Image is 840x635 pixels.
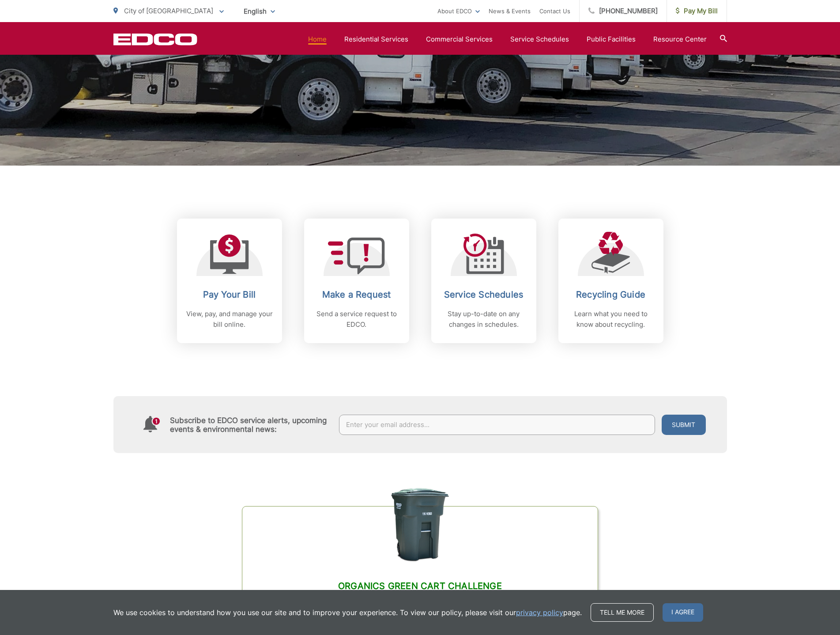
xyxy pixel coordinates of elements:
[567,309,655,330] p: Learn what you need to know about recycling.
[313,309,400,330] p: Send a service request to EDCO.
[567,289,655,300] h2: Recycling Guide
[431,219,536,343] a: Service Schedules Stay up-to-date on any changes in schedules.
[440,289,527,300] h2: Service Schedules
[440,309,527,330] p: Stay up-to-date on any changes in schedules.
[676,6,718,16] span: Pay My Bill
[539,6,570,16] a: Contact Us
[591,603,654,622] a: Tell me more
[344,34,408,45] a: Residential Services
[516,607,563,618] a: privacy policy
[426,34,493,45] a: Commercial Services
[489,6,531,16] a: News & Events
[264,581,575,591] h2: Organics Green Cart Challenge
[339,415,655,435] input: Enter your email address...
[308,34,327,45] a: Home
[587,34,636,45] a: Public Facilities
[237,4,282,19] span: English
[186,289,273,300] h2: Pay Your Bill
[177,219,282,343] a: Pay Your Bill View, pay, and manage your bill online.
[662,415,706,435] button: Submit
[653,34,707,45] a: Resource Center
[663,603,703,622] span: I agree
[437,6,480,16] a: About EDCO
[558,219,663,343] a: Recycling Guide Learn what you need to know about recycling.
[304,219,409,343] a: Make a Request Send a service request to EDCO.
[113,607,582,618] p: We use cookies to understand how you use our site and to improve your experience. To view our pol...
[170,416,331,434] h4: Subscribe to EDCO service alerts, upcoming events & environmental news:
[313,289,400,300] h2: Make a Request
[510,34,569,45] a: Service Schedules
[113,33,197,45] a: EDCD logo. Return to the homepage.
[124,7,213,15] span: City of [GEOGRAPHIC_DATA]
[186,309,273,330] p: View, pay, and manage your bill online.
